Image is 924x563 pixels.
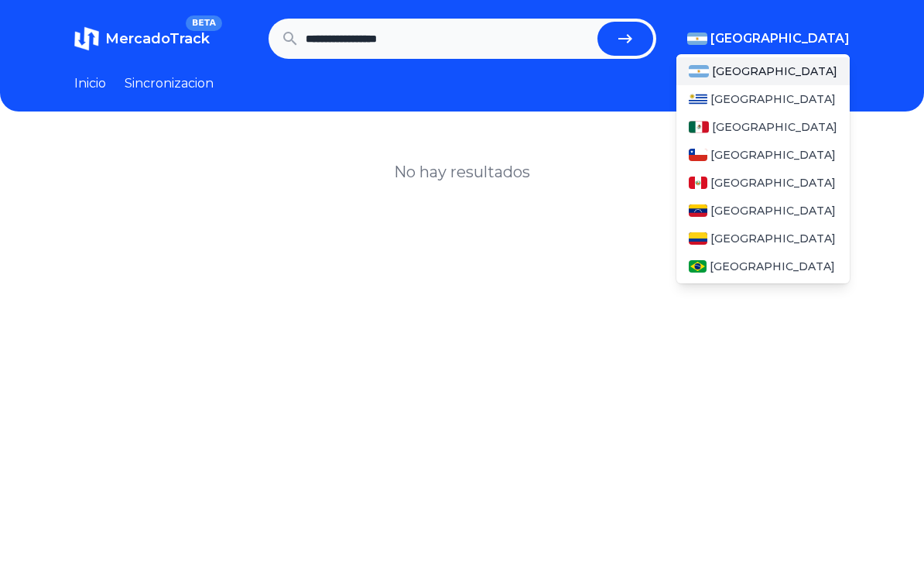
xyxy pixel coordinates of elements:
span: [GEOGRAPHIC_DATA] [712,119,837,135]
a: Colombia[GEOGRAPHIC_DATA] [676,225,850,252]
a: Sincronizacion [125,74,214,93]
span: [GEOGRAPHIC_DATA] [710,91,836,107]
span: [GEOGRAPHIC_DATA] [710,231,836,246]
img: Mexico [689,121,709,133]
a: Chile[GEOGRAPHIC_DATA] [676,141,850,169]
span: MercadoTrack [105,30,210,47]
img: MercadoTrack [74,26,99,51]
a: Brasil[GEOGRAPHIC_DATA] [676,252,850,280]
img: Venezuela [689,204,707,217]
a: Uruguay[GEOGRAPHIC_DATA] [676,85,850,113]
span: [GEOGRAPHIC_DATA] [710,147,836,163]
img: Chile [689,149,707,161]
img: Colombia [689,232,707,245]
span: [GEOGRAPHIC_DATA] [710,203,836,218]
span: [GEOGRAPHIC_DATA] [710,29,850,48]
img: Argentina [687,33,707,45]
a: Peru[GEOGRAPHIC_DATA] [676,169,850,197]
a: Argentina[GEOGRAPHIC_DATA] [676,57,850,85]
a: Mexico[GEOGRAPHIC_DATA] [676,113,850,141]
span: BETA [186,15,222,31]
img: Peru [689,177,707,189]
a: Venezuela[GEOGRAPHIC_DATA] [676,197,850,225]
span: [GEOGRAPHIC_DATA] [712,64,837,79]
img: Brasil [689,260,707,273]
a: Inicio [74,74,106,93]
img: Argentina [689,65,709,77]
img: Uruguay [689,93,707,105]
a: MercadoTrackBETA [74,26,210,51]
span: [GEOGRAPHIC_DATA] [710,259,835,274]
button: [GEOGRAPHIC_DATA] [687,29,850,48]
span: [GEOGRAPHIC_DATA] [710,175,836,191]
h1: No hay resultados [394,161,530,183]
